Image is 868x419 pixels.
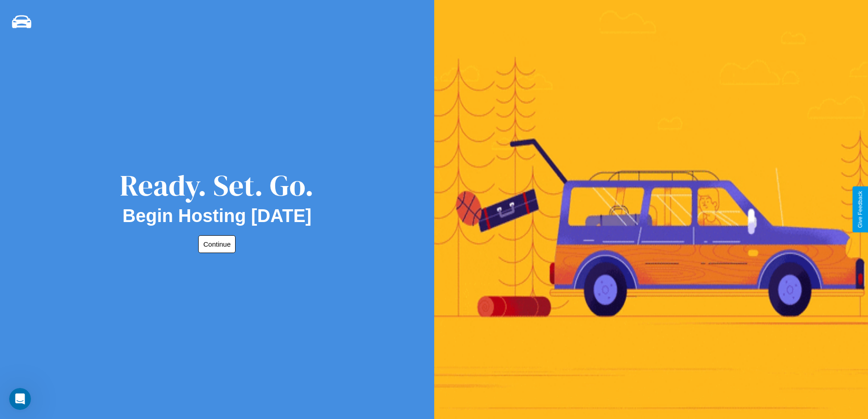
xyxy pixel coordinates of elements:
[123,206,312,226] h2: Begin Hosting [DATE]
[120,165,314,206] div: Ready. Set. Go.
[198,235,236,253] button: Continue
[857,191,863,228] div: Give Feedback
[9,388,31,410] iframe: Intercom live chat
